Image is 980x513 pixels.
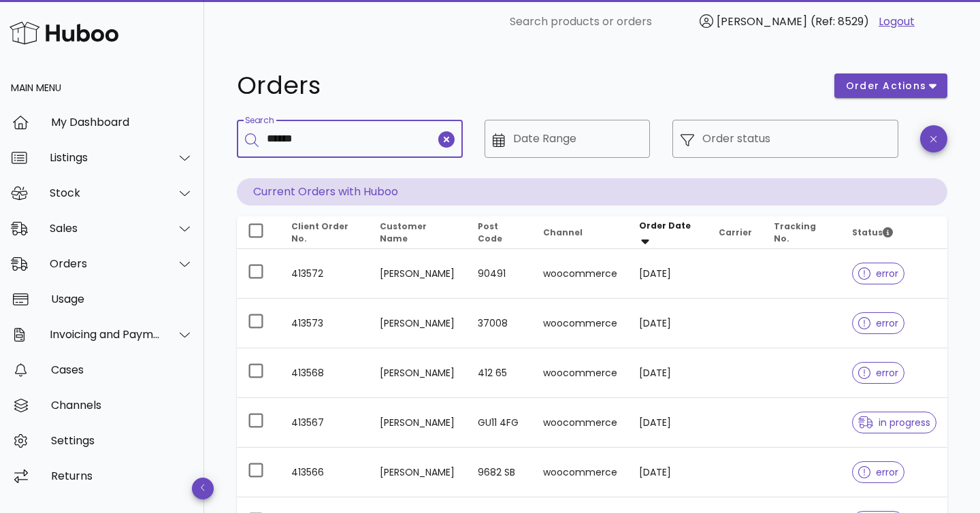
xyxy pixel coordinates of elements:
td: [PERSON_NAME] [369,448,467,497]
span: Customer Name [380,220,427,244]
td: woocommerce [532,249,628,299]
div: Sales [50,222,161,235]
div: Channels [51,399,193,412]
td: [PERSON_NAME] [369,299,467,348]
td: [DATE] [628,249,708,299]
span: error [858,269,898,278]
td: [PERSON_NAME] [369,348,467,398]
div: My Dashboard [51,116,193,129]
td: 413572 [280,249,369,299]
button: clear icon [438,131,455,148]
h1: Orders [237,73,818,98]
span: Carrier [719,227,752,238]
td: [DATE] [628,448,708,497]
span: order actions [845,79,927,93]
th: Customer Name [369,216,467,249]
th: Channel [532,216,628,249]
span: Channel [543,227,583,238]
td: woocommerce [532,448,628,497]
span: (Ref: 8529) [811,14,869,29]
th: Order Date: Sorted descending. Activate to remove sorting. [628,216,708,249]
div: Returns [51,469,193,482]
td: 413566 [280,448,369,497]
div: Invoicing and Payments [50,328,161,341]
td: woocommerce [532,398,628,448]
a: Logout [879,14,915,30]
span: in progress [858,418,930,427]
label: Search [245,116,274,126]
td: woocommerce [532,348,628,398]
td: 90491 [467,249,532,299]
span: Status [852,227,893,238]
td: 413573 [280,299,369,348]
td: [DATE] [628,348,708,398]
td: [DATE] [628,398,708,448]
button: order actions [834,73,947,98]
span: Order Date [639,220,691,231]
p: Current Orders with Huboo [237,178,947,205]
th: Tracking No. [763,216,841,249]
span: Client Order No. [291,220,348,244]
td: [DATE] [628,299,708,348]
td: 413567 [280,398,369,448]
div: Orders [50,257,161,270]
th: Carrier [708,216,763,249]
div: Settings [51,434,193,447]
div: Listings [50,151,161,164]
span: Post Code [478,220,502,244]
td: [PERSON_NAME] [369,249,467,299]
div: Cases [51,363,193,376]
span: error [858,318,898,328]
td: 412 65 [467,348,532,398]
span: [PERSON_NAME] [717,14,807,29]
td: [PERSON_NAME] [369,398,467,448]
div: Stock [50,186,161,199]
span: Tracking No. [774,220,816,244]
td: 413568 [280,348,369,398]
td: GU11 4FG [467,398,532,448]
img: Huboo Logo [10,18,118,48]
th: Client Order No. [280,216,369,249]
span: error [858,368,898,378]
th: Status [841,216,947,249]
td: 37008 [467,299,532,348]
td: woocommerce [532,299,628,348]
th: Post Code [467,216,532,249]
div: Usage [51,293,193,305]
span: error [858,467,898,477]
td: 9682 SB [467,448,532,497]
